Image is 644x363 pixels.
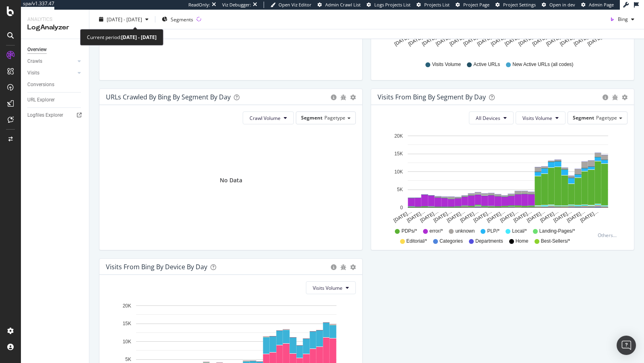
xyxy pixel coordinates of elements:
[607,13,638,26] button: Bing
[598,232,620,239] div: Others...
[476,35,492,47] text: [DATE]
[539,228,575,235] span: Landing-Pages/*
[463,2,489,8] span: Project Page
[518,35,534,47] text: [DATE]
[573,35,589,47] text: [DATE]
[490,35,506,47] text: [DATE]
[476,115,500,122] span: All Devices
[542,2,575,8] a: Open in dev
[367,2,411,8] a: Logs Projects List
[429,228,443,235] span: error/*
[325,2,361,8] span: Admin Crawl List
[188,2,210,8] div: ReadOnly:
[301,114,322,121] span: Segment
[121,34,157,41] b: [DATE] - [DATE]
[603,95,608,100] div: circle-info
[531,35,547,47] text: [DATE]
[27,96,55,104] div: URL Explorer
[421,35,437,47] text: [DATE]
[596,114,617,121] span: Pagetype
[27,57,75,66] a: Crawls
[589,2,614,8] span: Admin Page
[573,114,594,121] span: Segment
[350,264,356,270] div: gear
[27,45,83,54] a: Overview
[432,61,461,68] span: Visits Volume
[27,16,83,23] div: Analytics
[123,339,131,344] text: 10K
[401,228,417,235] span: PDPs/*
[331,95,336,100] div: circle-info
[397,187,403,192] text: 5K
[270,2,312,8] a: Open Viz Editor
[27,111,83,120] a: Logfiles Explorer
[341,264,346,270] div: bug
[475,238,503,245] span: Departments
[27,80,54,89] div: Conversions
[306,281,356,294] button: Visits Volume
[123,321,131,326] text: 15K
[612,95,618,100] div: bug
[243,111,294,124] button: Crawl Volume
[106,263,207,271] div: Visits From Bing By Device By Day
[516,111,566,124] button: Visits Volume
[125,357,131,362] text: 5K
[222,2,251,8] div: Viz Debugger:
[220,176,242,184] div: No Data
[586,35,603,47] text: [DATE]
[440,238,463,245] span: Categories
[618,16,628,23] span: Bing
[400,205,403,210] text: 0
[469,111,514,124] button: All Devices
[350,95,356,100] div: gear
[106,93,231,101] div: URLs Crawled by Bing By Segment By Day
[495,2,536,8] a: Project Settings
[279,2,312,8] span: Open Viz Editor
[435,35,451,47] text: [DATE]
[313,285,343,291] span: Visits Volume
[581,2,614,8] a: Admin Page
[455,228,475,235] span: unknown
[378,131,628,224] svg: A chart.
[456,2,489,8] a: Project Page
[159,13,196,26] button: Segments
[394,169,403,175] text: 10K
[617,336,636,355] div: Open Intercom Messenger
[123,303,131,309] text: 20K
[27,69,75,77] a: Visits
[250,115,281,122] span: Crawl Volume
[512,228,527,235] span: Local/*
[331,264,336,270] div: circle-info
[27,57,42,66] div: Crawls
[541,238,570,245] span: Best-Sellers/*
[394,151,403,157] text: 15K
[107,16,142,23] span: [DATE] - [DATE]
[559,35,575,47] text: [DATE]
[394,133,403,139] text: 20K
[27,111,63,120] div: Logfiles Explorer
[549,2,575,8] span: Open in dev
[378,93,486,101] div: Visits from Bing By Segment By Day
[622,95,627,100] div: gear
[424,2,450,8] span: Projects List
[341,95,346,100] div: bug
[27,69,39,77] div: Visits
[96,13,152,26] button: [DATE] - [DATE]
[318,2,361,8] a: Admin Crawl List
[487,228,500,235] span: PLP/*
[503,2,536,8] span: Project Settings
[512,61,573,68] span: New Active URLs (all codes)
[522,115,552,122] span: Visits Volume
[27,80,83,89] a: Conversions
[462,35,479,47] text: [DATE]
[448,35,464,47] text: [DATE]
[516,238,528,245] span: Home
[27,96,83,104] a: URL Explorer
[473,61,500,68] span: Active URLs
[87,33,157,42] div: Current period:
[324,114,345,121] span: Pagetype
[393,35,409,47] text: [DATE]
[504,35,520,47] text: [DATE]
[407,35,423,47] text: [DATE]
